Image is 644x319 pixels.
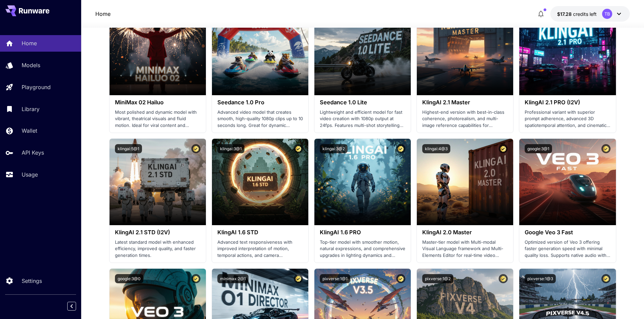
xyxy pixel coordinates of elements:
h3: MiniMax 02 Hailuo [115,99,200,106]
img: alt [212,9,308,95]
button: Certified Model – Vetted for best performance and includes a commercial license. [499,144,508,153]
button: google:3@1 [525,144,552,153]
span: $17.28 [557,11,573,17]
p: Advanced video model that creates smooth, high-quality 1080p clips up to 10 seconds long. Great f... [217,109,303,129]
button: Certified Model – Vetted for best performance and includes a commercial license. [191,274,200,283]
h3: KlingAI 2.1 Master [422,99,508,106]
h3: Seedance 1.0 Pro [217,99,303,106]
span: credits left [573,11,597,17]
button: klingai:4@3 [422,144,450,153]
img: alt [314,139,411,225]
p: Optimized version of Veo 3 offering faster generation speed with minimal quality loss. Supports n... [525,239,610,259]
img: alt [314,9,411,95]
button: klingai:5@1 [115,144,142,153]
p: Lightweight and efficient model for fast video creation with 1080p output at 24fps. Features mult... [320,109,405,129]
img: alt [519,9,616,95]
nav: breadcrumb [95,10,111,18]
p: Home [22,39,37,47]
h3: Google Veo 3 Fast [525,229,610,236]
button: Certified Model – Vetted for best performance and includes a commercial license. [499,274,508,283]
div: Collapse sidebar [72,300,81,312]
p: Top-tier model with smoother motion, natural expressions, and comprehensive upgrades in lighting ... [320,239,405,259]
h3: KlingAI 1.6 PRO [320,229,405,236]
button: Certified Model – Vetted for best performance and includes a commercial license. [191,144,200,153]
p: Latest standard model with enhanced efficiency, improved quality, and faster generation times. [115,239,200,259]
h3: KlingAI 2.1 PRO (I2V) [525,99,610,106]
button: Certified Model – Vetted for best performance and includes a commercial license. [396,144,405,153]
div: TB [602,9,612,19]
button: pixverse:1@3 [525,274,556,283]
img: alt [110,9,206,95]
button: Certified Model – Vetted for best performance and includes a commercial license. [601,144,611,153]
button: Certified Model – Vetted for best performance and includes a commercial license. [396,274,405,283]
button: Collapse sidebar [67,302,76,311]
p: Advanced text responsiveness with improved interpretation of motion, temporal actions, and camera... [217,239,303,259]
p: Models [22,61,40,69]
h3: KlingAI 1.6 STD [217,229,303,236]
button: minimax:2@1 [217,274,248,283]
button: google:3@0 [115,274,143,283]
button: Certified Model – Vetted for best performance and includes a commercial license. [294,274,303,283]
p: Usage [22,170,38,179]
p: API Keys [22,149,44,157]
button: Certified Model – Vetted for best performance and includes a commercial license. [601,274,611,283]
img: alt [212,139,308,225]
img: alt [110,139,206,225]
a: Home [95,10,111,18]
img: alt [519,139,616,225]
img: alt [417,139,513,225]
p: Settings [22,277,42,285]
p: Most polished and dynamic model with vibrant, theatrical visuals and fluid motion. Ideal for vira... [115,109,200,129]
button: pixverse:1@1 [320,274,350,283]
button: Certified Model – Vetted for best performance and includes a commercial license. [294,144,303,153]
p: Wallet [22,127,37,135]
button: pixverse:1@2 [422,274,453,283]
p: Playground [22,83,51,91]
p: Professional variant with superior prompt adherence, advanced 3D spatiotemporal attention, and ci... [525,109,610,129]
p: Library [22,105,40,113]
h3: KlingAI 2.1 STD (I2V) [115,229,200,236]
img: alt [417,9,513,95]
div: $17.278 [557,10,597,18]
p: Highest-end version with best-in-class coherence, photorealism, and multi-image reference capabil... [422,109,508,129]
button: klingai:3@2 [320,144,348,153]
p: Master-tier model with Multi-modal Visual Language framework and Multi-Elements Editor for real-t... [422,239,508,259]
button: klingai:3@1 [217,144,244,153]
h3: Seedance 1.0 Lite [320,99,405,106]
button: $17.278TB [550,6,630,22]
h3: KlingAI 2.0 Master [422,229,508,236]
